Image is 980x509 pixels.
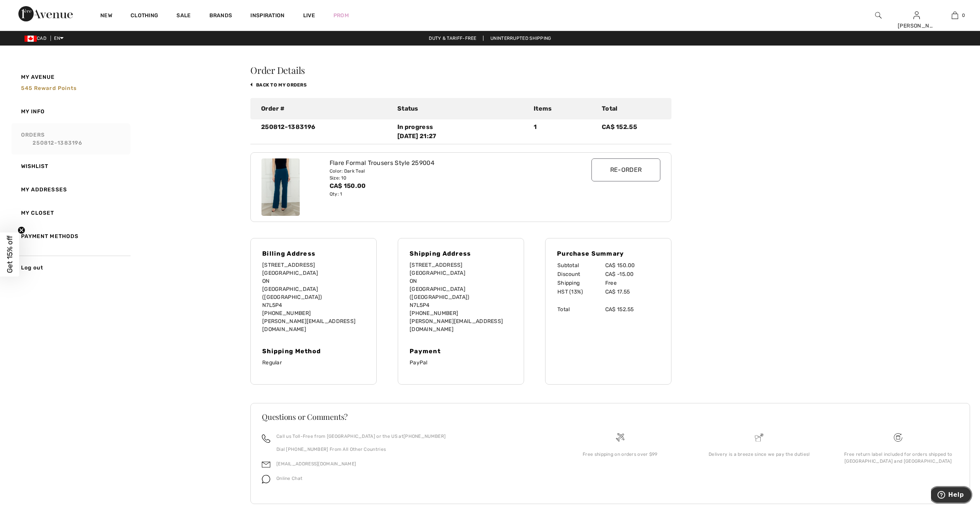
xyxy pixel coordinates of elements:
[913,11,920,19] a: Sign In
[696,451,823,458] div: Delivery is a breeze since we pay the duties!
[557,305,605,314] td: Total
[21,73,55,81] span: My Avenue
[410,359,512,367] p: PayPal
[250,65,671,75] h3: Order Details
[276,433,446,440] p: Call us Toll-Free from [GEOGRAPHIC_DATA] or the US at
[952,11,958,20] img: My Bag
[10,178,131,201] a: My Addresses
[333,11,349,20] a: Prom
[557,270,605,279] td: Discount
[605,270,660,279] td: CA$ -15.00
[410,347,512,355] h4: Payment
[616,433,624,442] img: Free shipping on orders over $99
[529,122,597,141] div: 1
[261,158,300,216] img: frank-lyman-pants-black_259004_3_7e53_search.jpg
[250,12,284,20] span: Inspiration
[330,191,559,197] div: Qty: 1
[597,104,665,113] div: Total
[397,122,524,141] div: In progress [DATE] 21:27
[131,12,158,20] a: Clothing
[100,12,112,20] a: New
[605,305,660,314] td: CA$ 152.55
[262,250,365,257] h4: Billing Address
[557,287,605,296] td: HST (13%)
[330,158,559,168] div: Flare Formal Trousers Style 259004
[755,433,763,442] img: Delivery is a breeze since we pay the duties!
[262,261,365,333] p: [STREET_ADDRESS] [GEOGRAPHIC_DATA] ON [GEOGRAPHIC_DATA] ([GEOGRAPHIC_DATA]) N7L5P4 [PHONE_NUMBER]...
[10,256,131,279] a: Log out
[262,413,959,421] h3: Questions or Comments?
[605,287,660,296] td: CA$ 17.55
[393,104,529,113] div: Status
[250,82,307,88] a: back to My Orders
[410,250,512,257] h4: Shipping Address
[262,359,365,367] p: Regular
[557,261,605,270] td: Subtotal
[10,100,131,123] a: My Info
[875,11,882,20] img: search the website
[605,261,660,270] td: CA$ 150.00
[605,279,660,287] td: Free
[262,475,270,483] img: chat
[10,155,131,178] a: Wishlist
[557,279,605,287] td: Shipping
[557,451,683,458] div: Free shipping on orders over $99
[330,181,559,191] div: CA$ 150.00
[276,461,356,467] a: [EMAIL_ADDRESS][DOMAIN_NAME]
[303,11,315,20] a: Live
[5,236,14,273] span: Get 15% off
[256,104,393,113] div: Order #
[10,225,131,248] a: Payment Methods
[54,36,64,41] span: EN
[557,250,660,257] h4: Purchase Summary
[18,6,73,21] img: 1ère Avenue
[529,104,597,113] div: Items
[591,158,660,181] input: Re-order
[10,201,131,225] a: My Closet
[276,476,302,481] span: Online Chat
[209,12,232,20] a: Brands
[21,139,128,147] a: 250812-1383196
[835,451,962,465] div: Free return label included for orders shipped to [GEOGRAPHIC_DATA] and [GEOGRAPHIC_DATA]
[936,11,973,20] a: 0
[10,123,131,155] a: Orders
[262,434,270,443] img: call
[24,36,37,42] img: Canadian Dollar
[962,12,965,19] span: 0
[18,227,25,234] button: Close teaser
[597,122,665,141] div: CA$ 152.55
[330,168,559,175] div: Color: Dark Teal
[262,460,270,469] img: email
[256,122,393,141] div: 250812-1383196
[21,85,77,91] span: 545 Reward points
[410,261,512,333] p: [STREET_ADDRESS] [GEOGRAPHIC_DATA] ON [GEOGRAPHIC_DATA] ([GEOGRAPHIC_DATA]) N7L5P4 [PHONE_NUMBER]...
[262,347,365,355] h4: Shipping Method
[931,486,972,505] iframe: Opens a widget where you can find more information
[898,22,935,30] div: [PERSON_NAME]
[176,12,191,20] a: Sale
[894,433,902,442] img: Free shipping on orders over $99
[913,11,920,20] img: My Info
[330,175,559,181] div: Size: 10
[403,434,446,439] a: [PHONE_NUMBER]
[24,36,49,41] span: CAD
[276,446,446,453] p: Dial [PHONE_NUMBER] From All Other Countries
